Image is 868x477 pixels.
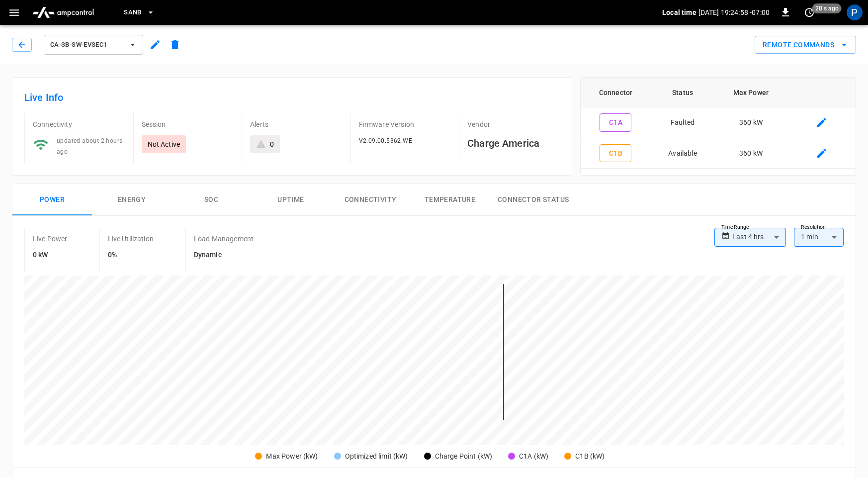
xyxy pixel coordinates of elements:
[581,78,856,169] table: connector table
[794,228,844,247] div: 1 min
[120,3,159,22] button: SanB
[600,113,631,132] button: C1A
[24,90,560,105] h6: Live Info
[12,184,92,216] button: Power
[50,39,124,51] span: ca-sb-sw-evseC1
[467,135,560,151] h6: Charge America
[698,7,770,17] p: [DATE] 19:24:58 -07:00
[331,184,410,216] button: Connectivity
[251,184,331,216] button: Uptime
[721,223,749,231] label: Time Range
[148,139,180,149] p: Not Active
[44,35,143,55] button: ca-sb-sw-evseC1
[581,78,651,107] th: Connector
[714,107,787,138] td: 360 kW
[490,184,577,216] button: Connector Status
[732,228,786,247] div: Last 4 hrs
[519,451,548,462] div: C1A (kW)
[812,3,842,13] span: 20 s ago
[194,250,254,261] h6: Dynamic
[57,137,122,155] span: updated about 2 hours ago
[172,184,251,216] button: SOC
[651,138,714,169] td: Available
[755,36,856,54] button: Remote Commands
[435,451,493,462] div: Charge Point (kW)
[33,234,68,244] p: Live Power
[847,4,863,20] div: profile-icon
[266,451,318,462] div: Max Power (kW)
[662,7,696,17] p: Local time
[714,78,787,107] th: Max Power
[755,36,856,54] div: remote commands options
[600,144,631,163] button: C1B
[410,184,490,216] button: Temperature
[345,451,408,462] div: Optimized limit (kW)
[142,119,234,129] p: Session
[270,139,274,149] div: 0
[33,119,125,129] p: Connectivity
[194,234,254,244] p: Load Management
[33,250,68,261] h6: 0 kW
[124,7,142,18] span: SanB
[651,78,714,107] th: Status
[714,138,787,169] td: 360 kW
[28,3,98,22] img: ampcontrol.io logo
[575,451,605,462] div: C1B (kW)
[359,137,412,144] span: V2.09.00.5362.WE
[801,4,817,20] button: set refresh interval
[108,250,154,261] h6: 0%
[801,223,826,231] label: Resolution
[359,119,451,129] p: Firmware Version
[250,119,343,129] p: Alerts
[92,184,172,216] button: Energy
[467,119,560,129] p: Vendor
[651,107,714,138] td: Faulted
[108,234,154,244] p: Live Utilization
